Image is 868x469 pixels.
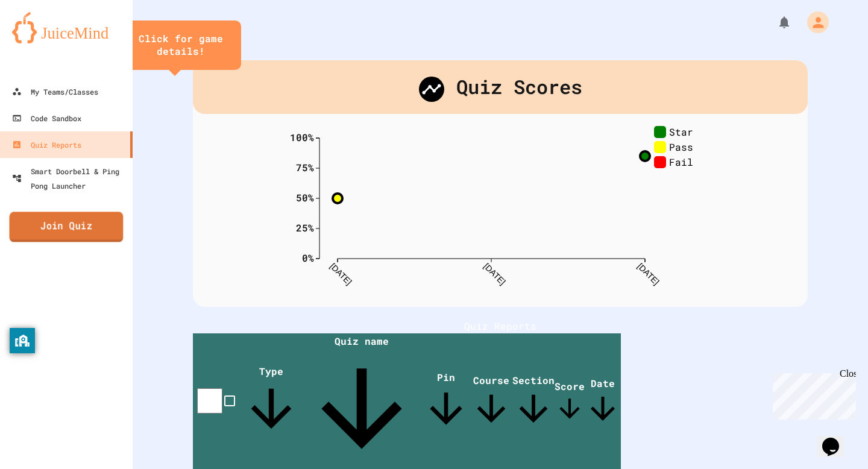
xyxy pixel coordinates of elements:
span: Section [512,374,555,430]
div: Code Sandbox [12,111,81,125]
span: Date [585,377,621,427]
text: Star [669,125,693,137]
text: [DATE] [482,261,507,286]
input: select all desserts [197,388,222,414]
div: Quiz Reports [12,137,81,152]
h1: Quiz Reports [193,319,808,333]
text: 0% [302,251,314,264]
span: Pin [422,371,470,433]
iframe: chat widget [817,421,856,457]
img: logo-orange.svg [12,12,121,43]
div: Smart Doorbell & Ping Pong Launcher [12,164,128,193]
text: 25% [296,221,314,234]
div: My Teams/Classes [12,84,98,99]
text: Pass [669,140,693,153]
a: Join Quiz [9,212,123,242]
text: 50% [296,191,314,204]
text: [DATE] [635,261,661,286]
text: 100% [290,131,314,143]
text: Fail [669,155,693,168]
text: [DATE] [328,261,353,286]
iframe: chat widget [768,368,856,420]
div: My Account [794,8,832,36]
text: 75% [296,161,314,174]
div: Chat with us now!Close [5,5,83,77]
span: Score [555,380,585,424]
div: Click for game details! [133,33,229,58]
span: Quiz name [301,335,422,469]
span: Type [241,365,301,439]
span: Course [470,374,512,430]
div: Quiz Scores [193,60,808,114]
button: privacy banner [10,328,35,353]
